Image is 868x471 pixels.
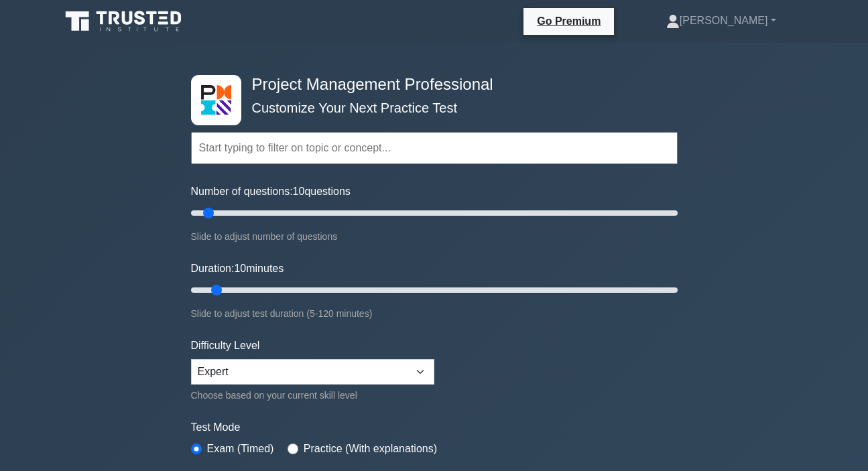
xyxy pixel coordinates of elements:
[191,132,678,164] input: Start typing to filter on topic or concept...
[191,419,678,435] label: Test Mode
[191,184,351,200] label: Number of questions: questions
[234,263,246,274] span: 10
[529,13,609,29] a: Go Premium
[293,186,305,197] span: 10
[191,338,260,354] label: Difficulty Level
[191,261,284,277] label: Duration: minutes
[191,387,434,403] div: Choose based on your current skill level
[304,441,437,457] label: Practice (With explanations)
[247,75,612,94] h4: Project Management Professional
[207,441,274,457] label: Exam (Timed)
[634,7,808,34] a: [PERSON_NAME]
[191,228,678,245] div: Slide to adjust number of questions
[191,306,678,322] div: Slide to adjust test duration (5-120 minutes)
